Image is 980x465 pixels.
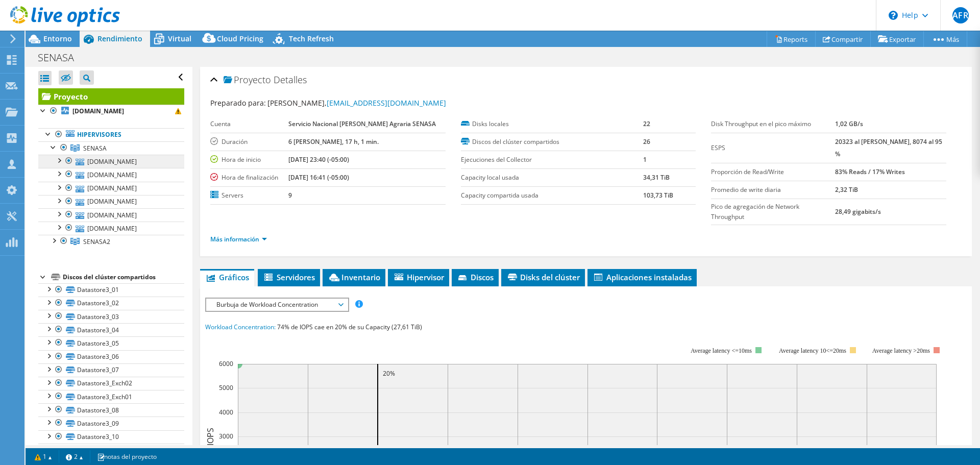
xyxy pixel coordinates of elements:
label: Ejecuciones del Collector [461,155,643,165]
a: 1 [28,450,59,463]
span: [PERSON_NAME], [267,98,446,108]
label: ESPS [711,143,835,153]
a: [DOMAIN_NAME] [38,182,184,195]
span: 74% de IOPS cae en 20% de su Capacity (27,61 TiB) [277,323,422,331]
h1: SENASA [33,52,90,63]
b: [DOMAIN_NAME] [72,107,124,115]
label: Disks locales [461,119,643,129]
text: 5000 [219,383,233,392]
b: 26 [643,137,650,146]
span: Servidores [263,272,315,282]
b: 6 [PERSON_NAME], 17 h, 1 min. [288,137,379,146]
span: AFR [952,7,969,23]
a: [EMAIL_ADDRESS][DOMAIN_NAME] [327,98,446,108]
a: SENASA2 [38,235,184,248]
b: 103,73 TiB [643,191,673,200]
b: 34,31 TiB [643,173,670,182]
svg: \n [889,11,898,20]
label: Capacity local usada [461,173,643,183]
span: Discos [457,272,494,282]
a: Datastore3_Exch01 [38,390,184,403]
label: Hora de inicio [210,155,288,165]
b: 83% Reads / 17% Writes [835,167,905,176]
text: 20% [383,369,395,378]
label: Proporción de Read/Write [711,167,835,177]
span: Entorno [43,34,72,43]
text: IOPS [205,427,216,445]
b: 22 [643,119,650,128]
tspan: Average latency <=10ms [691,347,752,354]
a: Hipervisores [38,128,184,141]
b: Servicio Nacional [PERSON_NAME] Agraria SENASA [288,119,436,128]
text: 4000 [219,408,233,417]
a: Datastore3_10 [38,430,184,444]
span: Detalles [274,74,307,86]
span: Aplicaciones instaladas [593,272,692,282]
a: Datastore3_09 [38,417,184,430]
a: Datastore3_05 [38,336,184,350]
label: Duración [210,137,288,147]
span: Inventario [328,272,380,282]
a: Proyecto [38,88,184,105]
span: Workload Concentration: [205,323,276,331]
span: SENASA [83,144,107,153]
span: Cloud Pricing [217,34,263,43]
span: SENASA2 [83,237,110,246]
text: Average latency >20ms [872,347,930,354]
b: [DATE] 16:41 (-05:00) [288,173,349,182]
label: Pico de agregación de Network Throughput [711,202,835,222]
b: 1 [643,155,647,164]
span: Proyecto [224,75,271,85]
span: Virtual [168,34,191,43]
a: 2 [59,450,90,463]
a: Datastore3_04 [38,323,184,336]
a: Datastore3_03 [38,310,184,323]
a: [DOMAIN_NAME] [38,105,184,118]
text: 6000 [219,359,233,368]
b: 9 [288,191,292,200]
tspan: Average latency 10<=20ms [779,347,846,354]
label: Preparado para: [210,98,266,108]
b: 20323 al [PERSON_NAME], 8074 al 95 % [835,137,942,158]
a: SENASA [38,141,184,155]
a: Datastore3_Exch02 [38,377,184,390]
a: Más [923,31,967,47]
b: 28,49 gigabits/s [835,207,881,216]
a: Datastore3_08 [38,403,184,417]
b: 2,32 TiB [835,185,858,194]
span: Rendimiento [97,34,142,43]
a: Datastore3_01 [38,283,184,297]
label: Promedio de write diaria [711,185,835,195]
a: [DOMAIN_NAME] [38,222,184,235]
label: Capacity compartida usada [461,190,643,201]
a: Compartir [815,31,871,47]
label: Disk Throughput en el pico máximo [711,119,835,129]
b: 1,02 GB/s [835,119,863,128]
a: [DOMAIN_NAME] [38,168,184,181]
a: Datastore3_11 [38,444,184,457]
a: Exportar [870,31,924,47]
a: Más información [210,235,267,243]
label: Discos del clúster compartidos [461,137,643,147]
span: Tech Refresh [289,34,334,43]
a: [DOMAIN_NAME] [38,195,184,208]
span: Gráficos [205,272,249,282]
a: [DOMAIN_NAME] [38,208,184,222]
b: [DATE] 23:40 (-05:00) [288,155,349,164]
div: Discos del clúster compartidos [63,271,184,283]
label: Servers [210,190,288,201]
a: Reports [767,31,816,47]
span: Disks del clúster [506,272,580,282]
a: Datastore3_02 [38,297,184,310]
text: 3000 [219,432,233,440]
label: Cuenta [210,119,288,129]
a: Datastore3_07 [38,363,184,377]
span: Hipervisor [393,272,444,282]
span: Burbuja de Workload Concentration [211,299,342,311]
label: Hora de finalización [210,173,288,183]
a: Datastore3_06 [38,350,184,363]
a: notas del proyecto [90,450,164,463]
a: [DOMAIN_NAME] [38,155,184,168]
